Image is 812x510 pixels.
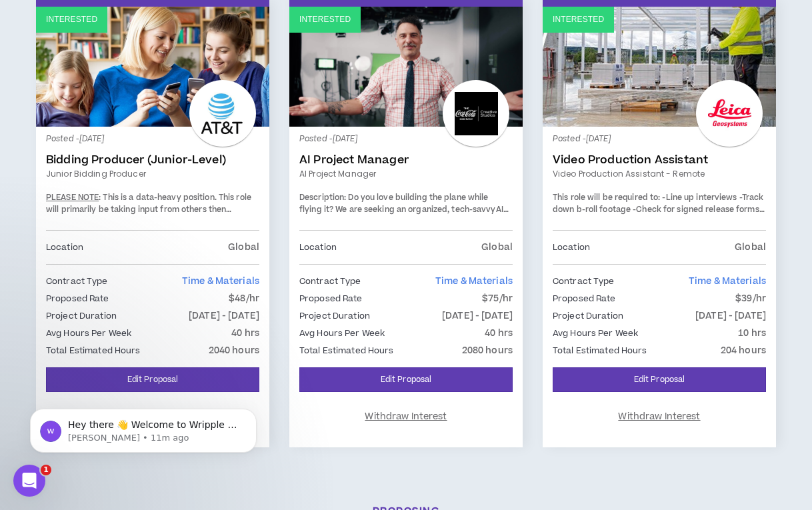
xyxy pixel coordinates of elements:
[46,13,97,26] p: Interested
[553,367,766,392] a: Edit Proposal
[46,153,259,167] a: Bidding Producer (Junior-Level)
[299,204,509,227] strong: AI Project Manager
[553,133,766,145] p: Posted - [DATE]
[462,343,513,358] p: 2080 hours
[46,274,108,289] p: Contract Type
[735,291,766,306] p: $39/hr
[299,291,363,306] p: Proposed Rate
[618,411,700,423] span: Withdraw Interest
[46,326,131,341] p: Avg Hours Per Week
[721,343,766,358] p: 204 hours
[553,240,590,255] p: Location
[299,240,337,255] p: Location
[299,343,394,358] p: Total Estimated Hours
[553,343,647,358] p: Total Estimated Hours
[10,381,277,474] iframe: Intercom notifications message
[662,192,737,203] span: -Line up interviews
[553,192,763,215] span: -Track down b-roll footage
[299,192,346,203] strong: Description:
[41,465,51,475] span: 1
[13,465,45,497] iframe: Intercom live chat
[553,291,616,306] p: Proposed Rate
[189,309,259,323] p: [DATE] - [DATE]
[46,133,259,145] p: Posted - [DATE]
[182,275,259,288] span: Time & Materials
[553,309,623,323] p: Project Duration
[738,326,766,341] p: 10 hrs
[299,274,361,289] p: Contract Type
[482,291,513,306] p: $75/hr
[46,192,258,297] span: : This is a data-heavy position. This role will primarily be taking input from others then workin...
[209,343,259,358] p: 2040 hours
[485,326,513,341] p: 40 hrs
[553,326,638,341] p: Avg Hours Per Week
[299,326,385,341] p: Avg Hours Per Week
[633,204,764,215] span: -Check for signed release forms
[229,291,259,306] p: $48/hr
[299,153,513,167] a: AI Project Manager
[46,309,117,323] p: Project Duration
[553,168,766,180] a: Video Production Assistant - Remote
[36,7,269,127] a: Interested
[46,240,83,255] p: Location
[553,153,766,167] a: Video Production Assistant
[553,13,604,26] p: Interested
[46,291,109,306] p: Proposed Rate
[442,309,513,323] p: [DATE] - [DATE]
[299,168,513,180] a: AI Project Manager
[553,204,765,227] span: -Keep projects up to date in Wrike.
[299,192,496,215] span: Do you love building the plane while flying it? We are seeking an organized, tech-savvy
[46,168,259,180] a: Junior Bidding Producer
[365,411,447,423] span: Withdraw Interest
[735,240,766,255] p: Global
[543,7,776,127] a: Interested
[695,309,766,323] p: [DATE] - [DATE]
[46,367,259,392] a: Edit Proposal
[46,343,141,358] p: Total Estimated Hours
[553,274,615,289] p: Contract Type
[553,403,766,431] button: Withdraw Interest
[289,7,523,127] a: Interested
[299,133,513,145] p: Posted - [DATE]
[553,192,660,203] span: This role will be required to:
[46,192,99,203] span: PLEASE NOTE
[481,240,513,255] p: Global
[299,309,370,323] p: Project Duration
[435,275,513,288] span: Time & Materials
[231,326,259,341] p: 40 hrs
[299,367,513,392] a: Edit Proposal
[299,403,513,431] button: Withdraw Interest
[299,13,351,26] p: Interested
[689,275,766,288] span: Time & Materials
[228,240,259,255] p: Global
